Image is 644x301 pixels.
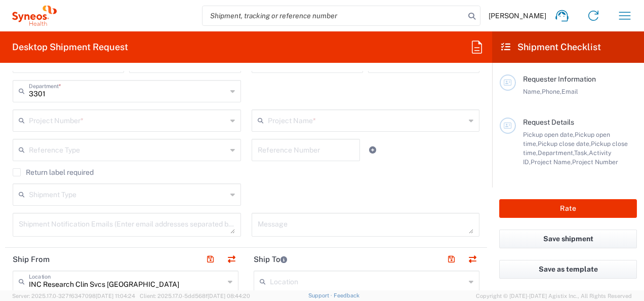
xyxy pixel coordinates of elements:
[523,75,596,83] span: Requester Information
[523,131,575,138] span: Pickup open date,
[531,158,572,166] span: Project Name,
[489,11,546,20] span: [PERSON_NAME]
[561,88,578,95] span: Email
[542,88,561,95] span: Phone,
[572,158,618,166] span: Project Number
[499,199,637,218] button: Rate
[501,41,601,53] h2: Shipment Checklist
[366,143,380,157] a: Add Reference
[12,41,128,53] h2: Desktop Shipment Request
[254,254,287,265] h2: Ship To
[203,6,465,25] input: Shipment, tracking or reference number
[334,292,359,298] a: Feedback
[499,260,637,279] button: Save as template
[12,293,135,299] span: Server: 2025.17.0-327f6347098
[538,140,591,147] span: Pickup close date,
[574,149,589,157] span: Task,
[523,88,542,95] span: Name,
[140,293,250,299] span: Client: 2025.17.0-5dd568f
[13,254,50,265] h2: Ship From
[523,118,574,126] span: Request Details
[499,230,637,248] button: Save shipment
[96,293,135,299] span: [DATE] 11:04:24
[538,149,574,157] span: Department,
[476,291,632,300] span: Copyright © [DATE]-[DATE] Agistix Inc., All Rights Reserved
[208,293,250,299] span: [DATE] 08:44:20
[308,292,334,298] a: Support
[13,168,94,176] label: Return label required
